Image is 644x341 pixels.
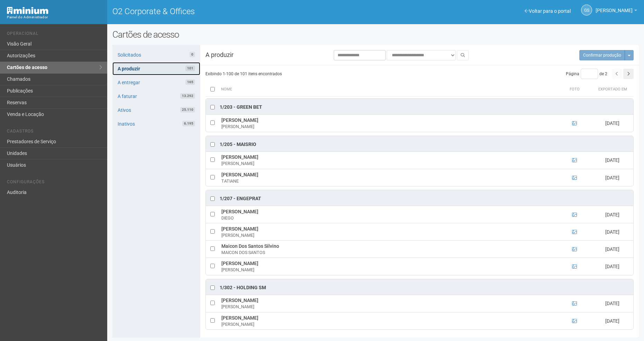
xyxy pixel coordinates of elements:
[605,301,619,306] span: [DATE]
[112,48,200,61] a: Solicitados0
[221,304,555,310] div: [PERSON_NAME]
[572,120,577,126] a: Ver foto
[182,121,195,126] span: 6.195
[605,120,619,126] span: [DATE]
[180,93,195,99] span: 13.292
[185,79,195,85] span: 165
[112,29,639,40] h2: Cartões de acesso
[605,246,619,252] span: [DATE]
[220,141,256,148] div: 1/205 - MAISRIO
[112,104,200,117] a: Ativos25.110
[572,212,577,217] a: Ver foto
[220,104,262,111] div: 1/203 - Green Bet
[605,212,619,217] span: [DATE]
[221,160,555,167] div: [PERSON_NAME]
[220,258,557,275] td: [PERSON_NAME]
[572,229,577,235] a: Ver foto
[598,87,627,91] span: Exportado em
[220,169,557,186] td: [PERSON_NAME]
[605,264,619,269] span: [DATE]
[220,284,266,291] div: 1/302 - HOLDING SM
[220,241,557,258] td: Maicon Dos Santos Silvino
[219,82,558,96] th: Nome
[7,7,48,14] img: Minium
[596,9,637,14] a: [PERSON_NAME]
[7,179,102,187] li: Configurações
[558,82,592,96] th: Foto
[605,175,619,181] span: [DATE]
[7,14,102,20] div: Painel do Administrador
[190,52,195,57] span: 0
[112,90,200,103] a: A faturar13.292
[220,115,557,132] td: [PERSON_NAME]
[581,4,592,16] a: GS
[200,52,273,58] h3: A produzir
[605,157,619,163] span: [DATE]
[572,301,577,306] a: Ver foto
[221,250,555,256] div: MAICON DOS SANTOS
[572,264,577,269] a: Ver foto
[572,246,577,252] a: Ver foto
[220,223,557,241] td: [PERSON_NAME]
[605,229,619,235] span: [DATE]
[220,152,557,169] td: [PERSON_NAME]
[112,76,200,89] a: A entregar165
[605,318,619,324] span: [DATE]
[205,71,282,76] span: Exibindo 1-100 de 101 itens encontrados
[221,124,555,130] div: [PERSON_NAME]
[220,312,557,329] td: [PERSON_NAME]
[180,107,195,113] span: 25.110
[572,318,577,324] a: Ver foto
[221,178,555,184] div: TATIANE
[596,1,633,13] span: Gabriela Souza
[112,62,200,75] a: A produzir101
[7,31,102,38] li: Operacional
[221,321,555,328] div: [PERSON_NAME]
[220,206,557,223] td: [PERSON_NAME]
[566,71,607,76] span: Página de 2
[525,8,571,14] a: Voltar para o portal
[221,267,555,273] div: [PERSON_NAME]
[220,295,557,312] td: [PERSON_NAME]
[221,232,555,238] div: [PERSON_NAME]
[220,195,261,202] div: 1/207 - ENGEPRAT
[112,117,200,130] a: Inativos6.195
[221,215,555,221] div: DIEGO
[572,175,577,181] a: Ver foto
[112,7,370,16] h1: O2 Corporate & Offices
[572,157,577,163] a: Ver foto
[7,129,102,136] li: Cadastros
[185,66,195,71] span: 101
